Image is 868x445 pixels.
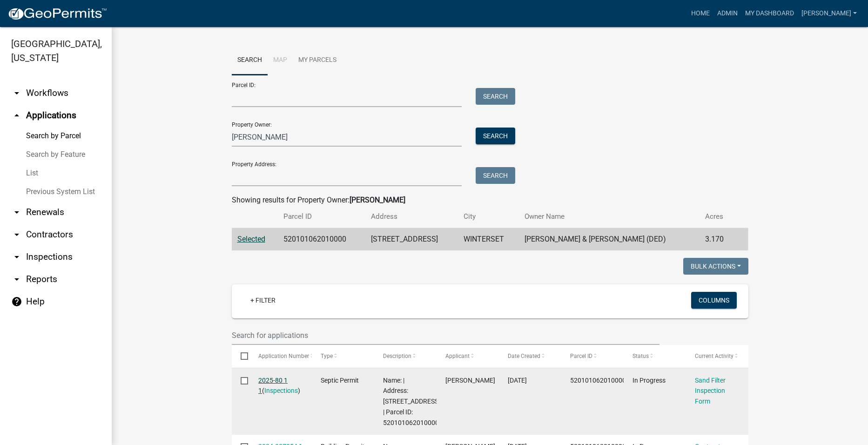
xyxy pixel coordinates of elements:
[11,88,22,99] i: arrow_drop_down
[687,5,713,22] a: Home
[458,228,519,251] td: WINTERSET
[383,377,440,426] span: Name: | Address: 2385 HOLLIWELL BRIDGE RD | Parcel ID: 520101062010000
[258,377,288,395] a: 2025-80 1 1
[293,46,342,75] a: My Parcels
[232,46,268,75] a: Search
[476,128,515,144] button: Search
[11,229,22,240] i: arrow_drop_down
[700,206,735,228] th: Acres
[365,206,458,228] th: Address
[445,353,470,359] span: Applicant
[383,353,411,359] span: Description
[519,228,700,251] td: [PERSON_NAME] & [PERSON_NAME] (DED)
[11,296,22,307] i: help
[508,353,540,359] span: Date Created
[11,110,22,121] i: arrow_drop_up
[476,88,515,105] button: Search
[258,353,309,359] span: Application Number
[476,167,515,184] button: Search
[695,377,726,405] a: Sand Filter Inspection Form
[278,228,365,251] td: 520101062010000
[445,377,495,384] span: Rick Rogers
[632,377,666,384] span: In Progress
[321,377,359,384] span: Septic Permit
[570,377,626,384] span: 520101062010000
[691,292,737,309] button: Columns
[570,353,592,359] span: Parcel ID
[458,206,519,228] th: City
[713,5,741,22] a: Admin
[561,345,624,367] datatable-header-cell: Parcel ID
[11,251,22,263] i: arrow_drop_down
[374,345,437,367] datatable-header-cell: Description
[258,375,303,397] div: ( )
[278,206,365,228] th: Parcel ID
[695,353,733,359] span: Current Activity
[264,387,298,394] a: Inspections
[321,353,333,359] span: Type
[11,207,22,218] i: arrow_drop_down
[232,326,660,345] input: Search for applications
[798,5,861,22] a: [PERSON_NAME]
[237,235,265,243] a: Selected
[519,206,700,228] th: Owner Name
[11,274,22,285] i: arrow_drop_down
[700,228,735,251] td: 3.170
[437,345,499,367] datatable-header-cell: Applicant
[350,196,405,204] strong: [PERSON_NAME]
[683,258,748,275] button: Bulk Actions
[365,228,458,251] td: [STREET_ADDRESS]
[741,5,798,22] a: My Dashboard
[624,345,686,367] datatable-header-cell: Status
[249,345,312,367] datatable-header-cell: Application Number
[243,292,283,309] a: + Filter
[686,345,748,367] datatable-header-cell: Current Activity
[232,345,249,367] datatable-header-cell: Select
[499,345,561,367] datatable-header-cell: Date Created
[508,377,527,384] span: 08/13/2025
[312,345,374,367] datatable-header-cell: Type
[632,353,649,359] span: Status
[232,195,748,206] div: Showing results for Property Owner:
